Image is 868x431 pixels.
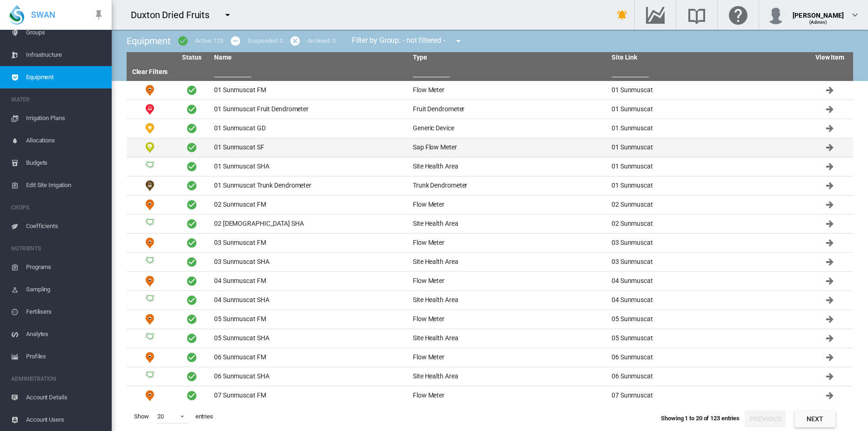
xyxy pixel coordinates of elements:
td: 05 Sunmuscat FM [210,310,409,329]
span: Budgets [26,152,104,174]
span: SWAN [31,9,55,20]
div: Filter by Group: - not filtered - [345,32,471,50]
img: 9.svg [144,390,155,401]
td: Flow Meter [409,348,608,367]
span: NUTRIENTS [11,241,104,256]
tr: Sap Flow Meter 01 Sunmuscat SF Sap Flow Meter 01 Sunmuscat Click to go to equipment [127,138,853,157]
button: icon-bell-ring [613,6,632,24]
td: 05 Sunmuscat [608,310,807,329]
td: Site Health Area [127,291,173,310]
td: Flow Meter [127,310,173,329]
td: 01 Sunmuscat Trunk Dendrometer [210,176,409,195]
tr: Flow Meter 01 Sunmuscat FM Flow Meter 01 Sunmuscat Click to go to equipment [127,81,853,100]
tr: Flow Meter 04 Sunmuscat FM Flow Meter 04 Sunmuscat Click to go to equipment [127,272,853,291]
div: Active: 123 [195,37,223,45]
img: profile.jpg [767,6,785,24]
md-icon: icon-cancel [289,35,301,47]
span: Active [186,180,197,191]
md-icon: Click to go to equipment [824,161,835,172]
span: Allocations [26,129,104,152]
md-icon: Click to go to equipment [824,123,835,134]
button: Click to go to equipment [821,291,839,310]
button: Click to go to equipment [821,215,839,233]
button: Click to go to equipment [821,176,839,195]
span: Fertilisers [26,301,104,323]
img: 9.svg [144,314,155,325]
a: Name [214,54,232,61]
tr: Site Health Area 06 Sunmuscat SHA Site Health Area 06 Sunmuscat Click to go to equipment [127,367,853,386]
span: Account Users [26,409,104,431]
td: 01 Sunmuscat [608,176,807,195]
td: Flow Meter [127,81,173,100]
th: View Item [807,52,853,63]
a: Type [413,54,427,61]
img: 3.svg [144,161,155,172]
td: 02 Sunmuscat [608,195,807,214]
button: Click to go to equipment [821,367,839,386]
td: 06 Sunmuscat SHA [210,367,409,386]
span: Active [186,352,197,363]
span: Active [186,390,197,401]
img: 36.svg [144,104,155,115]
td: Flow Meter [127,348,173,367]
span: CROPS [11,200,104,215]
td: 04 Sunmuscat [608,291,807,310]
md-icon: icon-menu-down [222,9,233,20]
td: 02 Sunmuscat [608,215,807,233]
tr: Flow Meter 03 Sunmuscat FM Flow Meter 03 Sunmuscat Click to go to equipment [127,234,853,253]
td: 07 Sunmuscat FM [210,386,409,405]
td: Flow Meter [127,386,173,405]
md-icon: Click to go to equipment [824,237,835,249]
td: 03 Sunmuscat SHA [210,253,409,271]
span: Active [186,256,197,268]
button: Click to go to equipment [821,272,839,290]
span: Analytes [26,323,104,345]
span: Active [186,371,197,382]
span: ADMINISTRATION [11,371,104,386]
span: Active [186,85,197,96]
md-icon: Click to go to equipment [824,314,835,325]
md-icon: icon-minus-circle [230,35,241,47]
td: 04 Sunmuscat FM [210,272,409,290]
img: SWAN-Landscape-Logo-Colour-drop.png [9,5,24,25]
tr: Flow Meter 06 Sunmuscat FM Flow Meter 06 Sunmuscat Click to go to equipment [127,348,853,367]
td: Generic Device [127,119,173,138]
td: 05 Sunmuscat [608,329,807,348]
td: Flow Meter [409,386,608,405]
td: Site Health Area [127,367,173,386]
button: Click to go to equipment [821,100,839,119]
td: Sap Flow Meter [127,138,173,157]
button: Click to go to equipment [821,81,839,100]
button: Click to go to equipment [821,329,839,348]
td: 06 Sunmuscat FM [210,348,409,367]
td: 06 Sunmuscat [608,367,807,386]
span: Groups [26,21,104,44]
md-icon: Click to go to equipment [824,371,835,382]
tr: Site Health Area 02 [DEMOGRAPHIC_DATA] SHA Site Health Area 02 Sunmuscat Click to go to equipment [127,215,853,234]
td: 03 Sunmuscat [608,253,807,271]
img: 34.svg [144,123,155,134]
button: Click to go to equipment [821,386,839,405]
td: Flow Meter [409,234,608,252]
td: Sap Flow Meter [409,138,608,157]
span: WATER [11,92,104,107]
tr: Flow Meter 02 Sunmuscat FM Flow Meter 02 Sunmuscat Click to go to equipment [127,195,853,215]
td: 07 Sunmuscat [608,386,807,405]
md-icon: Click to go to equipment [824,142,835,153]
md-icon: icon-chevron-down [849,9,861,20]
img: 3.svg [144,295,155,306]
tr: Trunk Dendrometer 01 Sunmuscat Trunk Dendrometer Trunk Dendrometer 01 Sunmuscat Click to go to eq... [127,176,853,195]
td: 01 Sunmuscat FM [210,81,409,100]
td: Flow Meter [409,310,608,329]
md-icon: Click to go to equipment [824,180,835,191]
span: Account Details [26,386,104,409]
button: Previous [745,411,786,427]
md-icon: icon-bell-ring [617,9,628,20]
td: 01 Sunmuscat [608,81,807,100]
td: Flow Meter [409,195,608,214]
tr: Site Health Area 04 Sunmuscat SHA Site Health Area 04 Sunmuscat Click to go to equipment [127,291,853,310]
img: 9.svg [144,352,155,363]
div: Archived: 0 [307,37,336,45]
span: Active [186,276,197,287]
td: 01 Sunmuscat GD [210,119,409,138]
